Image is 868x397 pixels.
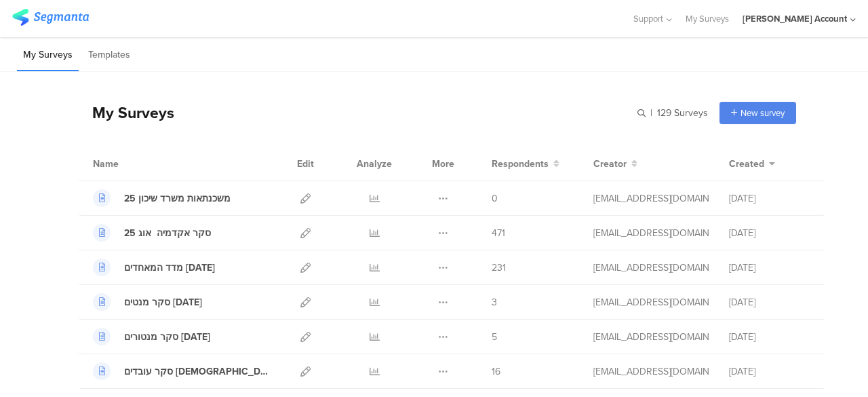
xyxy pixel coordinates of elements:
[492,330,497,344] span: 5
[93,259,215,276] a: מדד המאחדים [DATE]
[124,191,231,206] div: משכנתאות משרד שיכון 25
[492,191,498,206] span: 0
[741,107,785,119] span: New survey
[17,39,79,71] li: My Surveys
[492,226,505,240] span: 471
[593,226,709,240] div: afkar2005@gmail.com
[492,295,497,309] span: 3
[124,261,215,275] div: מדד המאחדים אוגוסט 25
[593,157,627,171] span: Creator
[593,330,709,344] div: afkar2005@gmail.com
[743,12,847,25] div: [PERSON_NAME] Account
[729,226,810,240] div: [DATE]
[729,364,810,379] div: [DATE]
[729,295,810,309] div: [DATE]
[124,226,211,240] div: סקר אקדמיה אוג 25
[124,364,271,379] div: סקר עובדים ערבים שהושמו אוגוסט 25
[729,157,775,171] button: Created
[729,157,764,171] span: Created
[648,106,654,120] span: |
[429,147,458,181] div: More
[729,191,810,206] div: [DATE]
[291,147,320,181] div: Edit
[657,106,708,120] span: 129 Surveys
[729,261,810,275] div: [DATE]
[729,330,810,344] div: [DATE]
[124,295,202,309] div: סקר מנטים אוגוסט 25
[93,362,271,380] a: סקר עובדים [DEMOGRAPHIC_DATA] שהושמו [DATE]
[12,9,89,26] img: segmanta logo
[492,157,559,171] button: Respondents
[124,330,210,344] div: סקר מנטורים אוגוסט 25
[93,157,174,171] div: Name
[633,12,663,25] span: Support
[93,224,211,242] a: סקר אקדמיה אוג 25
[93,293,202,311] a: סקר מנטים [DATE]
[593,364,709,379] div: afkar2005@gmail.com
[93,328,210,345] a: סקר מנטורים [DATE]
[492,261,506,275] span: 231
[593,157,637,171] button: Creator
[593,261,709,275] div: afkar2005@gmail.com
[354,147,395,181] div: Analyze
[93,189,231,207] a: משכנתאות משרד שיכון 25
[492,157,549,171] span: Respondents
[593,295,709,309] div: afkar2005@gmail.com
[492,364,500,379] span: 16
[82,39,136,71] li: Templates
[79,101,174,124] div: My Surveys
[593,191,709,206] div: afkar2005@gmail.com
